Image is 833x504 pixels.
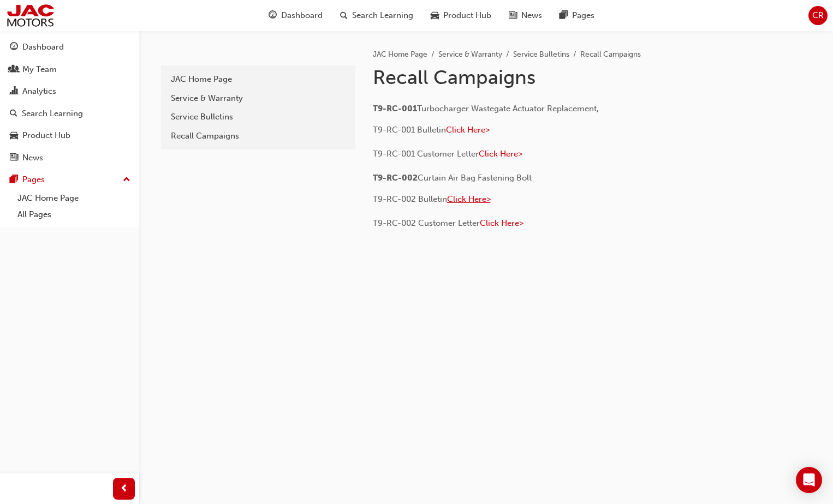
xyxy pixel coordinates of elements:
[572,9,594,22] span: Pages
[431,9,439,22] span: car-icon
[269,9,277,22] span: guage-icon
[4,104,135,124] a: Search Learning
[340,9,348,22] span: search-icon
[796,467,822,493] div: Open Intercom Messenger
[4,125,135,146] a: Product Hub
[123,173,130,187] span: up-icon
[500,4,551,27] a: news-iconNews
[22,173,45,186] div: Pages
[373,194,447,204] span: T9-RC-002 Bulletin
[446,125,490,135] a: Click Here>
[165,70,351,89] a: JAC Home Page
[513,50,569,59] a: Service Bulletins
[22,85,56,98] div: Analytics
[438,50,502,59] a: Service & Warranty
[4,59,135,80] a: My Team
[373,173,418,183] span: T9-RC-002
[808,6,828,25] button: CR
[165,107,351,127] a: Service Bulletins
[4,37,135,57] a: Dashboard
[479,149,522,159] a: Click Here>
[171,130,346,142] div: Recall Campaigns
[352,9,413,22] span: Search Learning
[480,218,523,228] a: Click Here>
[551,4,603,27] a: pages-iconPages
[281,9,323,22] span: Dashboard
[10,153,18,163] span: news-icon
[331,4,422,27] a: search-iconSearch Learning
[4,170,135,190] button: Pages
[10,131,18,141] span: car-icon
[171,111,346,123] div: Service Bulletins
[373,218,480,228] span: T9-RC-002 Customer Letter
[418,173,532,183] span: Curtain Air Bag Fastening Bolt
[509,9,517,22] span: news-icon
[13,190,135,207] a: JAC Home Page
[443,9,491,22] span: Product Hub
[373,149,479,159] span: T9-RC-001 Customer Letter
[422,4,500,27] a: car-iconProduct Hub
[560,9,568,22] span: pages-icon
[22,152,43,164] div: News
[580,49,641,61] li: Recall Campaigns
[373,65,731,89] h1: Recall Campaigns
[4,35,135,170] button: DashboardMy TeamAnalyticsSearch LearningProduct HubNews
[4,148,135,168] a: News
[10,175,18,185] span: pages-icon
[171,92,346,105] div: Service & Warranty
[22,107,83,120] div: Search Learning
[10,87,18,97] span: chart-icon
[812,9,824,22] span: CR
[22,41,64,53] div: Dashboard
[13,206,135,223] a: All Pages
[373,104,417,113] span: T9-RC-001
[165,89,351,108] a: Service & Warranty
[10,109,17,119] span: search-icon
[373,50,427,59] a: JAC Home Page
[171,73,346,86] div: JAC Home Page
[22,129,70,142] div: Product Hub
[4,81,135,101] a: Analytics
[521,9,542,22] span: News
[5,3,55,28] img: jac-portal
[260,4,331,27] a: guage-iconDashboard
[10,65,18,75] span: people-icon
[22,63,57,76] div: My Team
[165,127,351,146] a: Recall Campaigns
[373,125,446,135] span: T9-RC-001 Bulletin
[417,104,599,113] span: Turbocharger Wastegate Actuator Replacement,
[10,43,18,52] span: guage-icon
[120,482,128,496] span: prev-icon
[447,194,491,204] a: Click Here>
